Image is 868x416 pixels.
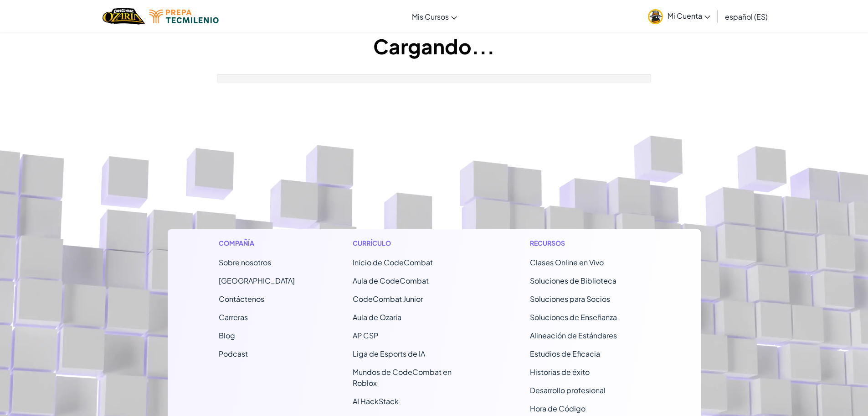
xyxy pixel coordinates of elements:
h1: Currículo [353,238,473,248]
a: Ozaria by CodeCombat logo [103,7,145,26]
a: CodeCombat Junior [353,294,423,304]
span: Mis Cursos [412,12,449,21]
span: Contáctenos [219,294,264,304]
a: Carreras [219,312,248,322]
span: español (ES) [725,12,768,21]
a: Mundos de CodeCombat en Roblox [353,367,452,388]
a: Soluciones de Enseñanza [530,312,617,322]
a: Historias de éxito [530,367,590,377]
span: Inicio de CodeCombat [353,258,433,267]
a: Mis Cursos [407,4,462,29]
a: AP CSP [353,331,378,340]
h1: Recursos [530,238,650,248]
a: Desarrollo profesional [530,385,606,395]
a: español (ES) [720,4,772,29]
a: Alineación de Estándares [530,331,617,340]
a: Hora de Código [530,404,586,413]
a: Aula de CodeCombat [353,276,429,285]
a: Sobre nosotros [219,258,271,267]
a: [GEOGRAPHIC_DATA] [219,276,295,285]
a: Aula de Ozaria [353,312,401,322]
img: avatar [648,9,663,24]
img: Home [103,7,145,26]
a: Estudios de Eficacia [530,349,600,358]
a: Soluciones para Socios [530,294,610,304]
a: Mi Cuenta [643,2,715,31]
a: Liga de Esports de IA [353,349,425,358]
a: AI HackStack [353,396,399,406]
h1: Compañía [219,238,295,248]
img: Tecmilenio logo [149,10,219,23]
a: Soluciones de Biblioteca [530,276,616,285]
a: Clases Online en Vivo [530,258,604,267]
a: Blog [219,331,235,340]
a: Podcast [219,349,248,358]
span: Mi Cuenta [668,11,710,21]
